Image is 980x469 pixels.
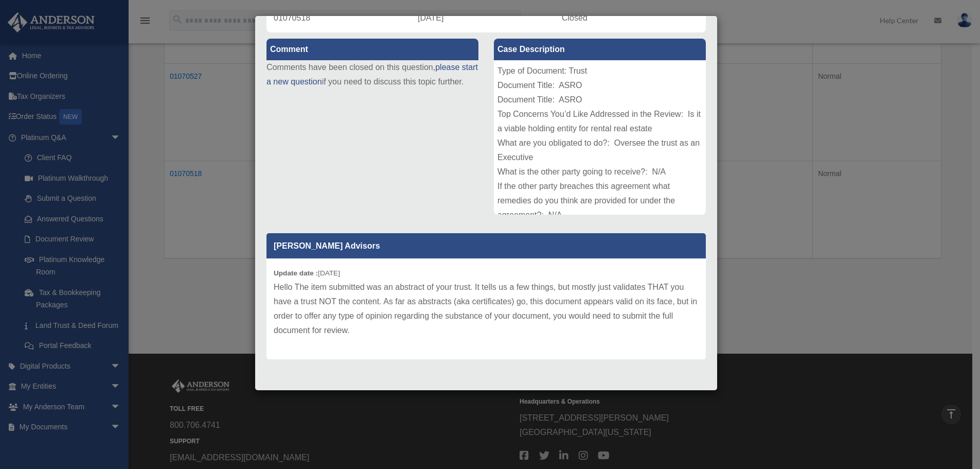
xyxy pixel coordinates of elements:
p: [PERSON_NAME] Advisors [266,233,706,258]
span: 01070518 [274,13,310,22]
span: [DATE] [418,13,443,22]
small: [DATE] [274,269,340,277]
p: Hello The item submitted was an abstract of your trust. It tells us a few things, but mostly just... [274,280,699,338]
label: Comment [266,39,478,60]
label: Case Description [494,39,706,60]
div: Type of Document: Trust Document Title: ASRO Document Title: ASRO Top Concerns You’d Like Address... [494,60,706,215]
b: Update date : [274,269,318,277]
p: Comments have been closed on this question, if you need to discuss this topic further. [266,60,478,89]
span: Closed [562,13,587,22]
a: please start a new question [266,63,478,86]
